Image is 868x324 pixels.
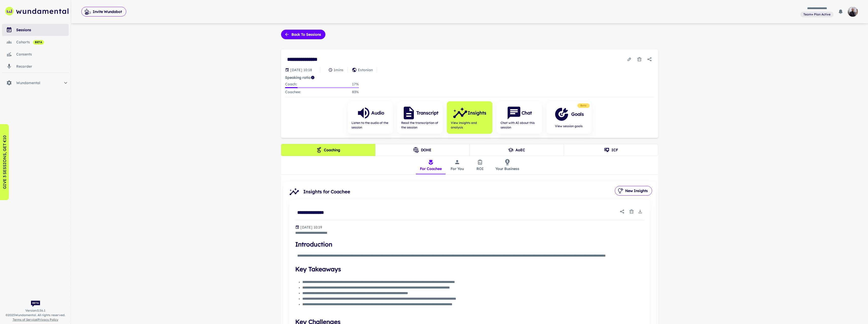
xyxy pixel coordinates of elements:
[300,224,322,230] p: Generated at
[16,80,63,86] span: Wundamental
[451,121,488,130] span: View insights and analysis
[81,7,126,17] span: Invite Wundabot to record a meeting
[645,55,654,64] button: Share session
[285,89,301,95] p: Coachee :
[16,51,69,57] div: consents
[615,186,652,196] button: New Insights
[6,313,65,317] span: © 2025 Wundamental. All rights reserved.
[2,60,69,72] a: recorder
[352,81,359,87] p: 17 %
[469,144,564,156] button: AoEC
[636,208,644,215] button: Download
[285,81,297,87] p: Coach :
[848,7,858,17] img: photoURL
[496,101,542,134] button: ChatChat with AI about this session
[81,7,126,16] button: Invite Wundabot
[618,207,627,216] button: Share report
[397,101,443,134] button: TranscriptRead the transcription of the session
[347,101,393,134] button: AudioListen to the audio of the session
[546,101,592,134] button: GoalsView session goals
[2,24,69,36] a: sessions
[285,75,311,80] strong: Speaking ratio
[295,264,644,274] h4: Key Takeaways
[2,135,8,189] p: GIVE 3 SESSIONS, GET €10
[352,89,359,95] p: 83 %
[446,156,469,174] button: For You
[33,40,44,44] span: beta
[501,121,538,130] span: Chat with AI about this session
[375,144,470,156] button: DOHE
[401,121,439,130] span: Read the transcription of the session
[468,109,486,117] h6: Insights
[2,36,69,48] a: cohorts beta
[578,104,589,108] span: Beta
[2,48,69,60] a: consents
[281,144,658,156] div: theme selection
[16,64,69,69] div: recorder
[358,67,373,73] p: Estonian
[281,30,325,39] button: Back to sessions
[628,208,635,215] button: Delete
[295,240,644,249] h4: Introduction
[290,67,312,73] p: Session date
[16,39,69,45] div: cohorts
[13,318,37,321] a: Terms of Service
[491,156,523,174] button: Your Business
[554,124,584,128] span: View session goals
[334,67,343,73] p: 1 mins
[801,12,833,17] span: Team+ Plan Active
[13,317,58,322] span: |
[522,109,532,117] h6: Chat
[371,109,384,117] h6: Audio
[800,12,834,17] span: View and manage your current plan and billing details.
[447,101,492,134] button: InsightsView insights and analysis
[635,55,644,64] button: Delete session
[469,156,491,174] button: ROI
[2,77,69,89] div: Wundamental
[625,55,634,64] button: Edit session
[352,121,389,130] span: Listen to the audio of the session
[281,144,376,156] button: Coaching
[38,318,58,321] a: Privacy Policy
[416,156,446,174] button: For Coachee
[416,156,523,174] div: insights tabs
[16,27,69,33] div: sessions
[25,308,45,313] span: Version: 0.56.1
[303,188,615,195] span: Insights for Coachee
[800,11,834,17] a: View and manage your current plan and billing details.
[564,144,658,156] button: ICF
[571,111,584,118] h6: Goals
[416,109,438,117] h6: Transcript
[311,75,315,80] svg: Coach/coachee ideal ratio of speaking is roughly 20:80. Mentor/mentee ideal ratio of speaking is ...
[615,188,652,193] span: Generate new variation of insights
